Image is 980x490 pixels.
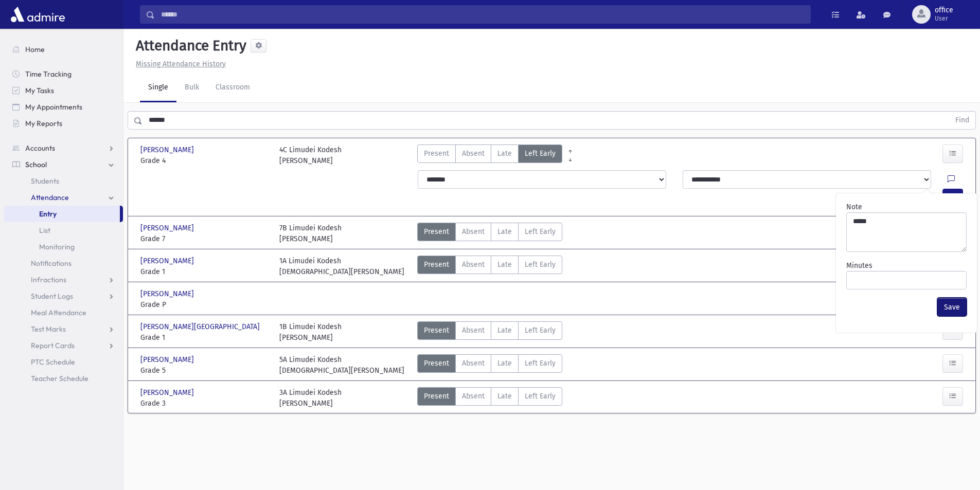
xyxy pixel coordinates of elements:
a: Bulk [176,74,207,102]
span: Notifications [31,259,72,268]
label: Note [846,202,862,212]
div: 7B Limudei Kodesh [PERSON_NAME] [279,223,342,244]
span: Absent [462,391,485,402]
span: Teacher Schedule [31,374,88,383]
a: Test Marks [4,321,123,337]
a: Students [4,173,123,189]
a: Time Tracking [4,66,123,82]
input: Search [155,5,810,24]
a: List [4,222,123,239]
div: 1B Limudei Kodesh [PERSON_NAME] [279,321,342,343]
span: Students [31,176,59,186]
span: office [935,6,953,14]
span: Late [497,325,512,336]
span: Late [497,391,512,402]
span: Present [424,325,449,336]
a: Meal Attendance [4,304,123,321]
span: Meal Attendance [31,308,86,317]
span: Left Early [525,259,556,270]
a: Report Cards [4,337,123,354]
span: PTC Schedule [31,357,75,367]
span: Grade 5 [140,365,269,376]
a: Single [140,74,176,102]
span: Home [25,45,45,54]
span: User [935,14,953,23]
span: Time Tracking [25,69,72,79]
span: Monitoring [39,242,75,251]
span: Report Cards [31,341,75,350]
span: Absent [462,148,485,159]
span: Absent [462,259,485,270]
span: Absent [462,325,485,336]
span: My Appointments [25,102,82,112]
div: 4C Limudei Kodesh [PERSON_NAME] [279,144,342,166]
span: Grade 3 [140,398,269,409]
span: My Reports [25,119,62,128]
span: [PERSON_NAME] [140,256,196,266]
span: Present [424,226,449,237]
div: AttTypes [417,223,562,244]
a: Accounts [4,140,123,156]
span: Absent [462,226,485,237]
span: Grade 1 [140,266,269,277]
a: Missing Attendance History [132,60,226,68]
span: Late [497,226,512,237]
div: 5A Limudei Kodesh [DEMOGRAPHIC_DATA][PERSON_NAME] [279,354,404,376]
span: Absent [462,358,485,369]
span: Grade 7 [140,233,269,244]
div: 1A Limudei Kodesh [DEMOGRAPHIC_DATA][PERSON_NAME] [279,256,404,277]
span: Late [497,148,512,159]
span: Late [497,259,512,270]
span: [PERSON_NAME] [140,144,196,155]
span: Grade P [140,299,269,310]
span: Left Early [525,148,556,159]
button: Save [937,298,967,316]
span: Left Early [525,358,556,369]
span: Entry [39,209,57,219]
span: Present [424,391,449,402]
span: Left Early [525,391,556,402]
h5: Attendance Entry [132,37,246,55]
a: Classroom [207,74,258,102]
div: AttTypes [417,144,562,166]
span: List [39,226,50,235]
div: AttTypes [417,256,562,277]
a: Student Logs [4,288,123,304]
a: School [4,156,123,173]
span: Present [424,358,449,369]
span: My Tasks [25,86,54,95]
div: AttTypes [417,354,562,376]
span: Infractions [31,275,66,284]
span: Grade 1 [140,332,269,343]
img: AdmirePro [8,4,67,25]
a: Teacher Schedule [4,370,123,387]
span: [PERSON_NAME] [140,354,196,365]
div: 3A Limudei Kodesh [PERSON_NAME] [279,387,342,409]
a: PTC Schedule [4,354,123,370]
div: AttTypes [417,387,562,409]
span: School [25,160,47,169]
button: Find [949,112,975,129]
a: Monitoring [4,239,123,255]
a: Attendance [4,189,123,206]
span: Grade 4 [140,155,269,166]
label: Minutes [846,260,872,271]
span: Accounts [25,143,55,153]
span: Present [424,259,449,270]
span: Student Logs [31,292,73,301]
u: Missing Attendance History [136,60,226,68]
a: Home [4,41,123,58]
span: Left Early [525,325,556,336]
span: Attendance [31,193,69,202]
span: Present [424,148,449,159]
a: My Reports [4,115,123,132]
span: [PERSON_NAME] [140,387,196,398]
span: [PERSON_NAME][GEOGRAPHIC_DATA] [140,321,262,332]
span: [PERSON_NAME] [140,288,196,299]
span: Late [497,358,512,369]
span: Test Marks [31,324,66,334]
a: Notifications [4,255,123,271]
span: [PERSON_NAME] [140,223,196,233]
div: AttTypes [417,321,562,343]
span: Left Early [525,226,556,237]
